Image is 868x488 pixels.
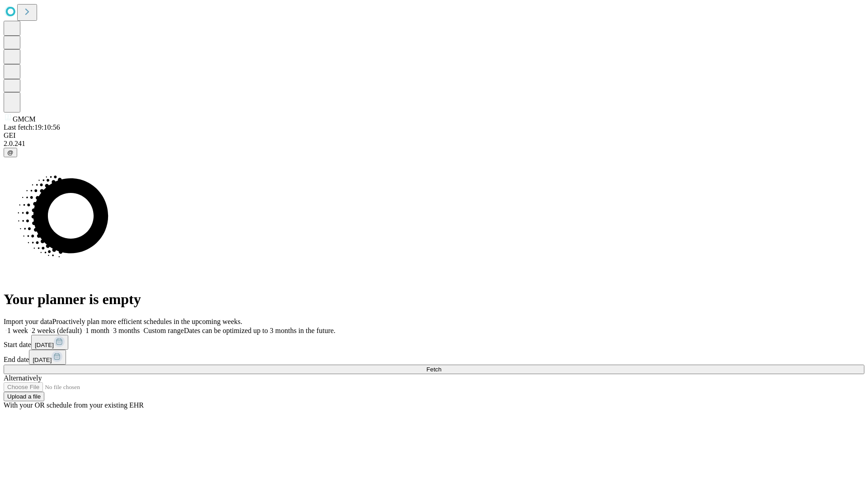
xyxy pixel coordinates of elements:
[33,357,52,363] span: [DATE]
[143,327,184,334] span: Custom range
[4,140,864,148] div: 2.0.241
[7,327,28,334] span: 1 week
[4,148,17,157] button: @
[4,131,864,140] div: GEI
[4,401,144,409] span: With your OR schedule from your existing EHR
[85,327,109,334] span: 1 month
[52,318,242,325] span: Proactively plan more efficient schedules in the upcoming weeks.
[4,374,42,382] span: Alternatively
[4,350,864,365] div: End date
[4,291,864,308] h1: Your planner is empty
[29,350,66,365] button: [DATE]
[4,365,864,374] button: Fetch
[7,149,14,156] span: @
[13,115,36,123] span: GMCM
[4,392,44,401] button: Upload a file
[184,327,335,334] span: Dates can be optimized up to 3 months in the future.
[32,327,82,334] span: 2 weeks (default)
[4,335,864,350] div: Start date
[113,327,140,334] span: 3 months
[31,335,68,350] button: [DATE]
[35,342,54,348] span: [DATE]
[4,123,60,131] span: Last fetch: 19:10:56
[4,318,52,325] span: Import your data
[426,366,441,373] span: Fetch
